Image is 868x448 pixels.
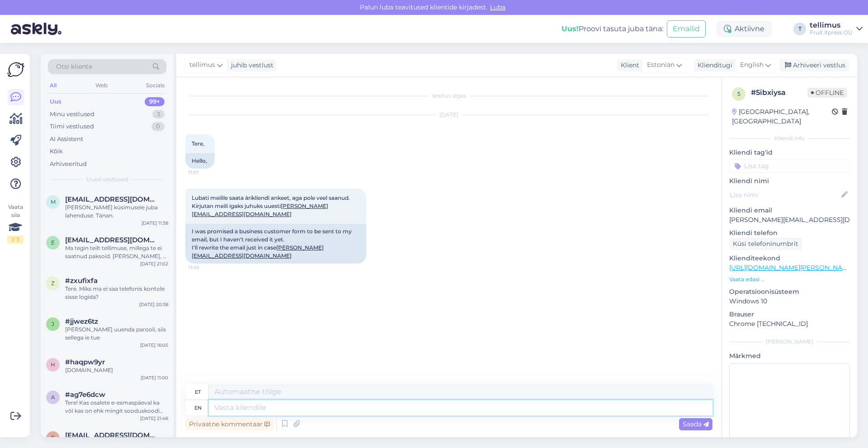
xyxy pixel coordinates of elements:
[227,61,274,70] div: juhib vestlust
[810,22,863,36] a: tellimusFruit Xpress OÜ
[51,361,55,368] span: h
[51,434,55,441] span: e
[561,24,663,34] div: Proovi tasuta juba täna:
[145,97,165,106] div: 99+
[94,80,109,91] div: Web
[729,297,850,306] p: Windows 10
[683,420,709,428] span: Saada
[50,147,63,156] div: Kõik
[65,391,105,399] span: #ag7e6dcw
[740,60,764,70] span: English
[65,203,168,220] div: [PERSON_NAME] küsimusele juba lahenduse. Tänan.
[729,287,850,297] p: Operatsioonisüsteem
[65,236,159,244] span: ennika123@hotmail.com
[617,61,639,70] div: Klient
[52,321,54,327] span: j
[65,317,98,325] span: #jjwez6tz
[139,301,168,308] div: [DATE] 20:38
[48,80,58,91] div: All
[729,148,850,157] p: Kliendi tag'id
[717,21,772,37] div: Aktiivne
[50,160,87,169] div: Arhiveeritud
[810,22,853,29] div: tellimus
[7,203,24,244] div: Vaata siia
[729,254,850,263] p: Klienditeekond
[195,384,201,400] div: et
[810,29,853,36] div: Fruit Xpress OÜ
[185,418,274,430] div: Privaatne kommentaar
[185,92,712,100] div: Vestlus algas
[487,3,508,11] span: Luba
[141,374,168,381] div: [DATE] 11:00
[51,239,55,246] span: e
[51,198,56,205] span: m
[751,87,807,98] div: # 5ibxiysa
[151,122,165,131] div: 0
[667,20,706,38] button: Emailid
[729,134,850,142] div: Kliendi info
[729,338,850,346] div: [PERSON_NAME]
[142,220,168,226] div: [DATE] 11:38
[51,280,55,287] span: z
[793,23,806,35] div: T
[737,90,741,97] span: 5
[729,264,854,272] a: [URL][DOMAIN_NAME][PERSON_NAME]
[729,319,850,329] p: Chrome [TECHNICAL_ID]
[779,59,849,71] div: Arhiveeri vestlus
[561,24,579,33] b: Uus!
[185,111,712,119] div: [DATE]
[65,277,98,285] span: #zxufixfa
[65,244,168,260] div: Ma tegin teilt tellimuse, millega te ei saatnud paksoid. [PERSON_NAME], et te kannate raha tagasi...
[50,97,61,106] div: Uus
[65,399,168,415] div: Tere! Kas osalete e-esmaspäeval ka või kas on ehk mingit sooduskoodi jagada?
[729,238,802,250] div: Küsi telefoninumbrit
[65,431,159,439] span: elevant@elevant.ee
[188,264,222,271] span: 13:58
[140,342,168,349] div: [DATE] 16:05
[729,275,850,283] p: Vaata edasi ...
[65,358,105,366] span: #haqpw9yr
[807,88,847,98] span: Offline
[50,135,83,144] div: AI Assistent
[140,415,168,422] div: [DATE] 21:46
[51,394,55,401] span: a
[7,61,24,78] img: Askly Logo
[192,194,351,217] span: Lubati meilile saata ärikliendi ankeet, aga pole veel saanud. Kirjutan meili igaks juhuks uuesti
[188,169,222,176] span: 13:57
[729,351,850,361] p: Märkmed
[729,206,850,215] p: Kliendi email
[50,122,94,131] div: Tiimi vestlused
[647,60,675,70] span: Estonian
[730,190,840,200] input: Lisa nimi
[729,159,850,173] input: Lisa tag
[729,310,850,319] p: Brauser
[729,215,850,225] p: [PERSON_NAME][EMAIL_ADDRESS][DOMAIN_NAME]
[189,60,215,70] span: tellimus
[50,110,94,119] div: Minu vestlused
[694,61,732,70] div: Klienditugi
[65,366,168,374] div: [DOMAIN_NAME]
[86,175,128,184] span: Uued vestlused
[144,80,166,91] div: Socials
[65,195,159,203] span: marju.piirsalu@tallinnlv.ee
[192,140,204,147] span: Tere,
[194,400,202,415] div: en
[7,236,24,244] div: 1 / 3
[185,224,366,264] div: I was promised a business customer form to be sent to my email, but I haven't received it yet. I'...
[185,153,215,169] div: Hello,
[140,260,168,267] div: [DATE] 21:02
[152,110,165,119] div: 3
[56,62,92,71] span: Otsi kliente
[65,285,168,301] div: Tere. Miks ma ei saa telefonis kontole sisse logida?
[65,325,168,342] div: [PERSON_NAME] uuenda parooli, siis sellega ie tue
[729,176,850,186] p: Kliendi nimi
[732,107,832,126] div: [GEOGRAPHIC_DATA], [GEOGRAPHIC_DATA]
[729,228,850,238] p: Kliendi telefon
